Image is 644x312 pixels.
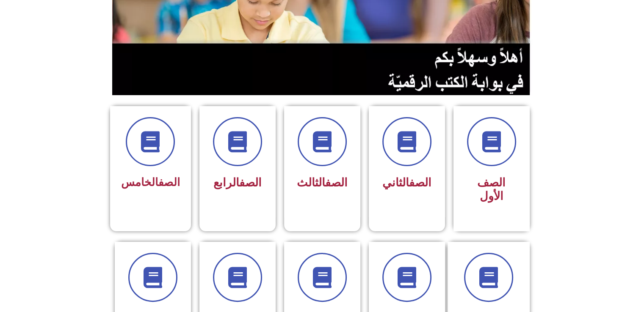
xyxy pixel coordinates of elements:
[325,176,348,189] a: الصف
[158,176,180,189] a: الصف
[239,176,262,189] a: الصف
[382,176,431,189] span: الثاني
[297,176,348,189] span: الثالث
[477,176,506,203] span: الصف الأول
[213,176,262,189] span: الرابع
[121,176,180,189] span: الخامس
[409,176,431,189] a: الصف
